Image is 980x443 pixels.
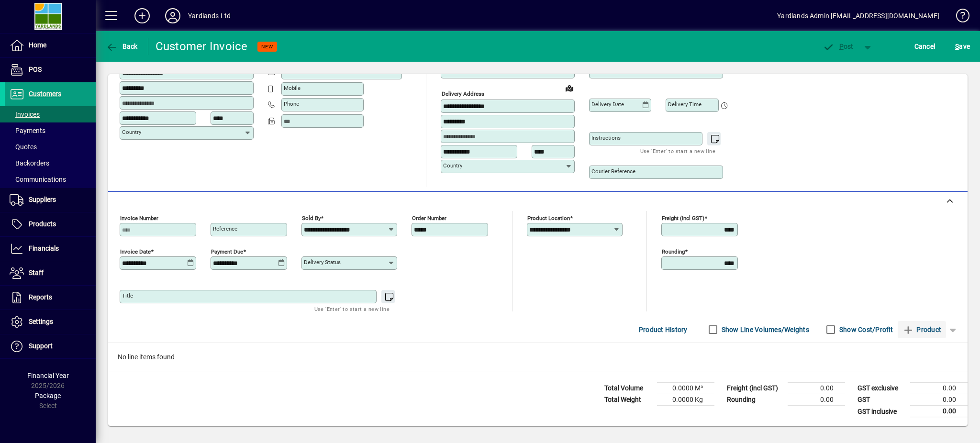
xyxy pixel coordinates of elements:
[662,248,685,255] mat-label: Rounding
[839,43,844,50] span: P
[5,310,96,334] a: Settings
[5,171,96,188] a: Communications
[818,38,858,55] button: Post
[29,220,56,228] span: Products
[5,237,96,261] a: Financials
[591,168,635,175] mat-label: Courier Reference
[29,41,46,49] span: Home
[600,383,657,394] td: Total Volume
[912,38,938,55] button: Cancel
[902,322,941,337] span: Product
[639,322,688,337] span: Product History
[5,58,96,82] a: POS
[443,162,462,169] mat-label: Country
[127,7,157,24] button: Add
[5,261,96,285] a: Staff
[106,43,138,50] span: Back
[10,111,40,118] span: Invoices
[955,43,959,50] span: S
[35,392,61,399] span: Package
[5,286,96,310] a: Reports
[914,39,935,54] span: Cancel
[853,394,910,406] td: GST
[5,33,96,57] a: Home
[910,406,968,418] td: 0.00
[10,127,45,134] span: Payments
[108,343,968,372] div: No line items found
[953,38,972,55] button: Save
[122,292,133,299] mat-label: Title
[103,38,140,55] button: Back
[853,406,910,418] td: GST inclusive
[5,106,96,122] a: Invoices
[898,321,946,338] button: Product
[657,394,714,406] td: 0.0000 Kg
[10,159,49,167] span: Backorders
[29,196,56,203] span: Suppliers
[955,39,970,54] span: ave
[27,372,69,379] span: Financial Year
[29,269,44,277] span: Staff
[29,90,61,98] span: Customers
[562,80,577,96] a: View on map
[120,248,151,255] mat-label: Invoice date
[120,215,158,221] mat-label: Invoice number
[284,100,299,107] mat-label: Phone
[777,8,939,23] div: Yardlands Admin [EMAIL_ADDRESS][DOMAIN_NAME]
[5,334,96,358] a: Support
[788,383,845,394] td: 0.00
[122,129,141,135] mat-label: Country
[635,321,691,338] button: Product History
[949,2,968,33] a: Knowledge Base
[657,383,714,394] td: 0.0000 M³
[29,66,42,73] span: POS
[10,143,37,151] span: Quotes
[5,122,96,139] a: Payments
[591,101,624,108] mat-label: Delivery date
[314,303,390,314] mat-hint: Use 'Enter' to start a new line
[720,325,809,334] label: Show Line Volumes/Weights
[722,383,788,394] td: Freight (incl GST)
[10,176,66,183] span: Communications
[284,85,301,91] mat-label: Mobile
[527,215,570,221] mat-label: Product location
[5,188,96,212] a: Suppliers
[156,39,248,54] div: Customer Invoice
[29,318,53,325] span: Settings
[261,44,273,50] span: NEW
[640,145,715,156] mat-hint: Use 'Enter' to start a new line
[662,215,704,221] mat-label: Freight (incl GST)
[302,215,321,221] mat-label: Sold by
[722,394,788,406] td: Rounding
[788,394,845,406] td: 0.00
[29,244,59,252] span: Financials
[304,259,341,266] mat-label: Delivery status
[5,212,96,236] a: Products
[29,293,52,301] span: Reports
[157,7,188,24] button: Profile
[910,394,968,406] td: 0.00
[668,101,702,108] mat-label: Delivery time
[837,325,893,334] label: Show Cost/Profit
[96,38,148,55] app-page-header-button: Back
[29,342,53,350] span: Support
[211,248,243,255] mat-label: Payment due
[213,225,237,232] mat-label: Reference
[910,383,968,394] td: 0.00
[412,215,446,221] mat-label: Order number
[853,383,910,394] td: GST exclusive
[600,394,657,406] td: Total Weight
[188,8,231,23] div: Yardlands Ltd
[5,139,96,155] a: Quotes
[591,134,621,141] mat-label: Instructions
[823,43,854,50] span: ost
[5,155,96,171] a: Backorders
